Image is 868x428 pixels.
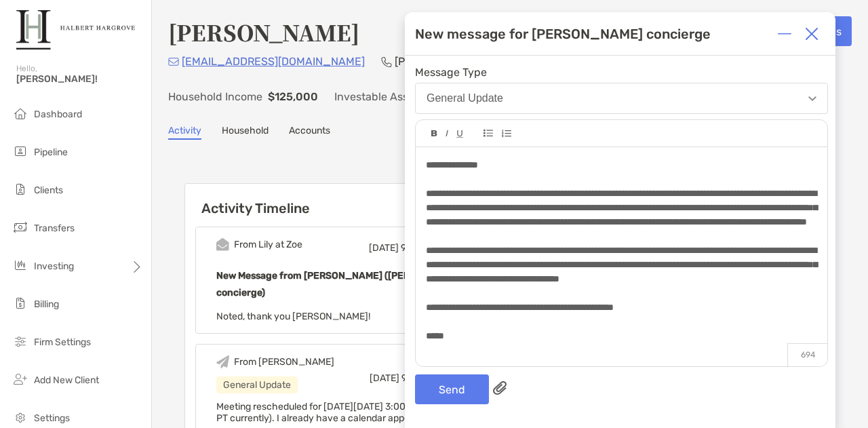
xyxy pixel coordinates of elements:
span: [DATE] [369,242,399,254]
img: transfers icon [12,219,28,235]
div: From Lily at Zoe [234,239,302,250]
span: Add New Client [34,374,99,386]
img: Email Icon [168,58,179,66]
img: pipeline icon [12,143,28,159]
img: add_new_client icon [12,371,28,387]
div: General Update [427,92,503,104]
span: Clients [34,184,63,196]
img: investing icon [12,257,28,273]
span: Billing [34,298,59,310]
p: Investable Assets [334,88,424,105]
div: From [PERSON_NAME] [234,356,334,368]
p: [EMAIL_ADDRESS][DOMAIN_NAME] [182,53,365,70]
img: Open dropdown arrow [808,96,816,101]
img: billing icon [12,295,28,311]
img: settings icon [12,409,28,425]
img: Phone Icon [381,56,392,67]
span: Dashboard [34,109,82,120]
span: Settings [34,412,70,424]
img: Editor control icon [456,130,463,138]
div: General Update [216,376,298,393]
h6: Activity Timeline [185,184,537,216]
img: clients icon [12,181,28,197]
a: Activity [168,125,201,140]
span: [DATE] [370,372,399,384]
img: Editor control icon [446,130,448,137]
span: Noted, thank you [PERSON_NAME]! [216,311,370,322]
img: paperclip attachments [493,381,507,395]
img: Editor control icon [501,130,511,138]
img: Event icon [216,238,229,251]
span: Meeting rescheduled for [DATE][DATE] 3:00pm AZ time (Same as PT currently). I already have a cale... [216,401,498,424]
a: Household [222,125,269,140]
span: 9:50 AM MS [401,242,452,254]
img: Zoe Logo [16,5,135,54]
a: Accounts [289,125,330,140]
b: New Message from [PERSON_NAME] ([PERSON_NAME] concierge) [216,270,467,298]
p: 694 [787,343,827,366]
p: $125,000 [268,88,318,105]
p: Household Income [168,88,262,105]
span: Transfers [34,222,75,234]
img: Expand or collapse [778,27,791,41]
span: Investing [34,260,74,272]
img: Event icon [216,355,229,368]
img: dashboard icon [12,105,28,121]
button: General Update [415,83,828,114]
span: 9:39 AM MS [401,372,452,384]
img: Editor control icon [484,130,493,137]
div: New message for [PERSON_NAME] concierge [415,26,711,42]
span: Firm Settings [34,336,91,348]
h4: [PERSON_NAME] [168,16,359,47]
img: Close [805,27,818,41]
img: firm-settings icon [12,333,28,349]
span: Message Type [415,66,828,79]
button: Send [415,374,489,404]
span: Pipeline [34,147,68,158]
img: Editor control icon [431,130,437,137]
p: [PHONE_NUMBER] [395,53,490,70]
span: [PERSON_NAME]! [16,73,143,85]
